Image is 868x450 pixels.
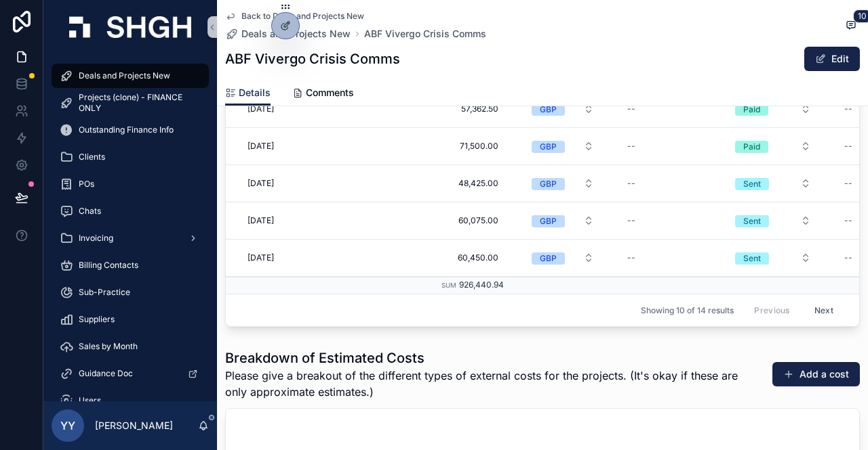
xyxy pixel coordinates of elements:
[627,178,635,189] div: --
[416,252,498,263] span: 60,450.00
[52,118,209,142] a: Outstanding Finance Info
[239,86,271,99] span: Details
[627,141,635,152] div: --
[844,252,852,263] div: --
[521,246,605,270] button: Select Button
[43,54,217,401] div: scrollable content
[416,104,498,114] span: 57,362.50
[521,134,605,158] button: Select Button
[292,81,354,108] a: Comments
[844,141,852,152] div: --
[724,171,822,196] button: Select Button
[79,314,115,325] span: Suppliers
[540,178,557,190] div: GBP
[52,253,209,277] a: Billing Contacts
[540,141,557,153] div: GBP
[459,279,504,290] span: 926,440.94
[441,282,456,289] small: Sum
[52,64,209,88] a: Deals and Projects New
[225,367,758,400] span: Please give a breakout of the different types of external costs for the projects. (It's okay if t...
[52,172,209,196] a: POs
[52,226,209,250] a: Invoicing
[724,208,822,233] button: Select Button
[241,27,351,41] span: Deals and Projects New
[52,280,209,305] a: Sub-Practice
[842,18,860,35] button: 10
[416,215,498,226] span: 60,075.00
[225,348,758,367] h1: Breakdown of Estimated Costs
[248,104,274,114] span: [DATE]
[306,86,354,99] span: Comments
[844,215,852,226] div: --
[225,49,400,68] h1: ABF Vivergo Crisis Comms
[79,287,130,298] span: Sub-Practice
[772,362,860,386] button: Add a cost
[627,252,635,263] div: --
[79,206,101,217] span: Chats
[743,252,761,265] div: Sent
[52,388,209,413] a: Users
[248,141,274,152] span: [DATE]
[627,104,635,114] div: --
[641,305,734,315] span: Showing 10 of 14 results
[743,215,761,227] div: Sent
[248,252,274,263] span: [DATE]
[60,418,75,434] span: YY
[416,141,498,152] span: 71,500.00
[79,260,138,271] span: Billing Contacts
[79,70,170,81] span: Deals and Projects New
[52,334,209,359] a: Sales by Month
[540,104,557,116] div: GBP
[844,104,852,114] div: --
[225,11,364,22] a: Back to Deals and Projects New
[521,171,605,196] button: Select Button
[241,11,364,22] span: Back to Deals and Projects New
[743,141,760,153] div: Paid
[52,361,209,386] a: Guidance Doc
[79,233,113,244] span: Invoicing
[521,97,605,121] button: Select Button
[627,215,635,226] div: --
[52,91,209,115] a: Projects (clone) - FINANCE ONLY
[804,47,860,71] button: Edit
[540,215,557,227] div: GBP
[743,178,761,190] div: Sent
[95,419,173,432] p: [PERSON_NAME]
[79,395,101,406] span: Users
[52,307,209,332] a: Suppliers
[724,97,822,121] button: Select Button
[724,134,822,158] button: Select Button
[724,246,822,270] button: Select Button
[79,92,195,114] span: Projects (clone) - FINANCE ONLY
[79,341,138,352] span: Sales by Month
[805,300,843,321] button: Next
[225,27,351,41] a: Deals and Projects New
[52,199,209,223] a: Chats
[79,179,94,189] span: POs
[416,178,498,189] span: 48,425.00
[79,125,174,135] span: Outstanding Finance Info
[364,27,486,41] a: ABF Vivergo Crisis Comms
[79,368,133,379] span: Guidance Doc
[540,252,557,265] div: GBP
[521,208,605,233] button: Select Button
[844,178,852,189] div: --
[225,81,271,106] a: Details
[743,104,760,116] div: Paid
[69,16,191,38] img: App logo
[248,215,274,226] span: [DATE]
[79,152,105,162] span: Clients
[248,178,274,189] span: [DATE]
[52,145,209,169] a: Clients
